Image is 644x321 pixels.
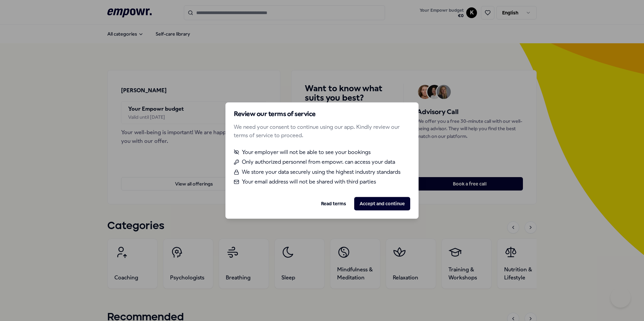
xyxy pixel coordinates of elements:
h2: Review our terms of service [234,111,410,117]
button: Read terms [316,197,352,210]
li: Your employer will not be able to see your bookings [234,148,410,157]
li: Only authorized personnel from empowr. can access your data [234,158,410,167]
li: We store your data securely using the highest industry standards [234,168,410,176]
p: We need your consent to continue using our app. Kindly review our terms of service to proceed. [234,123,410,140]
a: Read terms [321,200,346,207]
button: Accept and continue [354,197,410,210]
li: Your email address will not be shared with third parties [234,178,410,186]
